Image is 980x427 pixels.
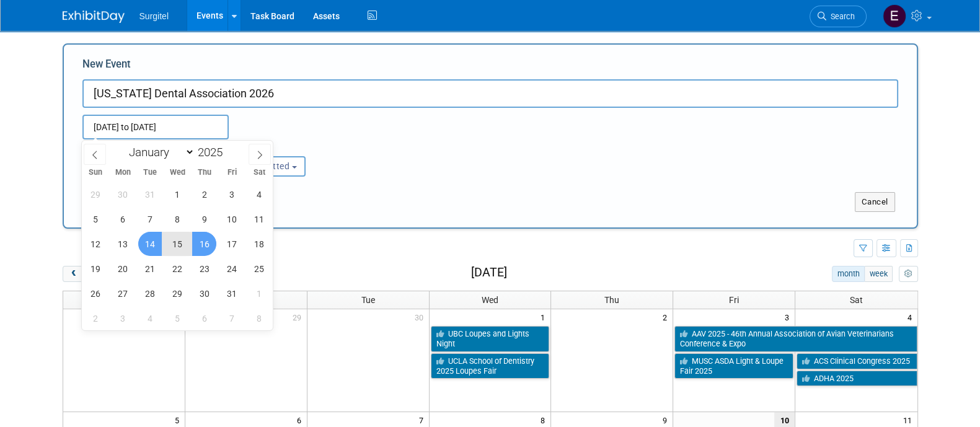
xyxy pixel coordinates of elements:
span: February 4, 2025 [138,306,162,330]
span: January 30, 2025 [192,281,216,306]
a: UCLA School of Dentistry 2025 Loupes Fair [431,353,550,379]
span: January 14, 2025 [138,232,162,256]
span: January 25, 2025 [247,257,271,281]
span: January 4, 2025 [247,182,271,206]
span: 1 [539,309,550,325]
span: Wed [164,169,191,177]
span: January 10, 2025 [219,207,244,231]
span: January 13, 2025 [111,232,135,256]
span: Sun [82,169,109,177]
span: January 29, 2025 [165,281,189,306]
span: Sat [245,169,273,177]
span: Tue [136,169,164,177]
span: January 8, 2025 [165,207,189,231]
span: January 11, 2025 [247,207,271,231]
button: myCustomButton [899,266,917,282]
span: January 18, 2025 [247,232,271,256]
span: February 7, 2025 [219,306,244,330]
span: Mon [109,169,136,177]
span: January 31, 2025 [219,281,244,306]
span: Fri [729,295,739,305]
a: ADHA 2025 [797,371,917,387]
span: February 1, 2025 [247,281,271,306]
span: February 8, 2025 [247,306,271,330]
span: Wed [482,295,498,305]
span: February 2, 2025 [84,306,108,330]
span: January 9, 2025 [192,207,216,231]
input: Name of Trade Show / Conference [82,79,898,108]
button: prev [63,266,86,282]
span: January 15, 2025 [165,232,189,256]
span: January 3, 2025 [219,182,244,206]
span: Surgitel [139,11,169,21]
a: MUSC ASDA Light & Loupe Fair 2025 [674,353,793,379]
input: Year [195,145,232,159]
div: Participation: [221,139,342,156]
h2: [DATE] [471,266,507,280]
span: February 3, 2025 [111,306,135,330]
span: January 19, 2025 [84,257,108,281]
span: January 28, 2025 [138,281,162,306]
a: UBC Loupes and Lights Night [431,326,550,351]
span: January 16, 2025 [192,232,216,256]
span: January 21, 2025 [138,257,162,281]
input: Start Date - End Date [82,115,229,139]
img: ExhibitDay [63,11,125,23]
span: December 29, 2024 [84,182,108,206]
button: Cancel [855,192,895,212]
span: January 1, 2025 [165,182,189,206]
button: month [832,266,865,282]
span: January 24, 2025 [219,257,244,281]
img: Event Coordinator [883,4,906,28]
span: January 27, 2025 [111,281,135,306]
span: February 5, 2025 [165,306,189,330]
span: Tue [361,295,375,305]
a: AAV 2025 - 46th Annual Association of Avian Veterinarians Conference & Expo [674,326,917,351]
span: January 12, 2025 [84,232,108,256]
a: ACS Clinical Congress 2025 [797,353,917,369]
span: January 17, 2025 [219,232,244,256]
span: January 26, 2025 [84,281,108,306]
label: New Event [82,57,131,76]
span: Thu [191,169,218,177]
button: week [864,266,893,282]
span: January 7, 2025 [138,207,162,231]
span: January 20, 2025 [111,257,135,281]
span: January 2, 2025 [192,182,216,206]
span: January 22, 2025 [165,257,189,281]
span: Thu [604,295,619,305]
span: 2 [661,309,673,325]
span: January 5, 2025 [84,207,108,231]
span: 29 [291,309,307,325]
span: 30 [413,309,429,325]
a: Search [810,6,867,27]
span: December 31, 2024 [138,182,162,206]
i: Personalize Calendar [904,270,912,278]
span: January 6, 2025 [111,207,135,231]
span: Sat [850,295,863,305]
span: Fri [218,169,245,177]
span: Search [826,12,855,21]
select: Month [123,144,195,160]
span: February 6, 2025 [192,306,216,330]
span: 4 [906,309,917,325]
span: January 23, 2025 [192,257,216,281]
span: December 30, 2024 [111,182,135,206]
span: 3 [784,309,795,325]
div: Attendance / Format: [82,139,203,156]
